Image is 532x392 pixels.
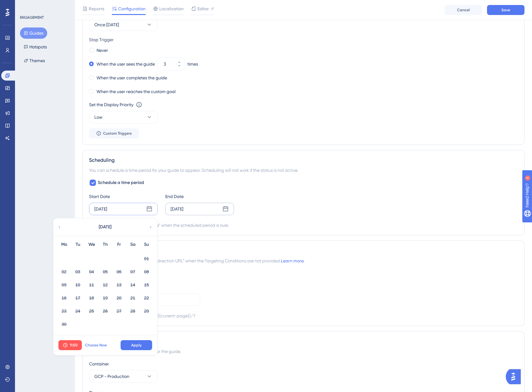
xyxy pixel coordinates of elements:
button: [DATE] [74,221,136,233]
button: Low [89,111,158,123]
button: 22 [141,293,152,303]
div: https://{{current-page}}/? [142,312,195,320]
button: 01 [141,253,152,264]
button: 29 [141,306,152,316]
div: 4 [43,3,45,8]
a: Learn more. [281,258,304,263]
button: 30 [59,319,69,330]
button: 07 [127,266,138,277]
span: Once [DATE] [94,21,119,28]
label: When the user sees the guide [97,60,155,68]
button: 18 [86,293,97,303]
button: 15 [141,280,152,290]
div: Sa [126,241,140,248]
span: Apply [131,343,142,348]
div: Advanced Settings [89,338,518,345]
div: Stop Trigger [89,36,518,43]
div: Set the Display Priority [89,101,133,108]
button: Hotspots [20,41,51,52]
div: Choose the container and theme for the guide. [89,348,518,355]
button: 28 [127,306,138,316]
button: 19 [100,293,111,303]
span: GCP - Production [94,373,129,380]
div: [DATE] [171,205,183,213]
div: You can schedule a time period for your guide to appear. Scheduling will not work if the status i... [89,166,518,174]
div: Redirection [89,247,518,255]
span: 11:50 [70,343,78,348]
div: Start Date [89,193,158,200]
button: 11:50 [58,340,82,350]
div: [DATE] [94,205,107,213]
div: Container [89,360,518,368]
span: Editor [197,5,209,12]
span: Need Help? [15,2,39,9]
button: Cancel [445,5,482,15]
label: When the user reaches the custom goal [97,88,176,95]
span: [DATE] [99,223,112,231]
div: Mo [57,241,71,248]
button: 14 [127,280,138,290]
span: Cancel [457,7,470,12]
span: Localization [159,5,184,12]
button: 26 [100,306,111,316]
button: 23 [59,306,69,316]
button: 27 [114,306,124,316]
div: We [85,241,98,248]
div: Fr [112,241,126,248]
button: 06 [114,266,124,277]
span: Custom Triggers [103,131,132,136]
button: 05 [100,266,111,277]
div: End Date [165,193,234,200]
button: Custom Triggers [89,128,139,138]
div: ENGAGEMENT [20,15,44,20]
button: 13 [114,280,124,290]
button: 21 [127,293,138,303]
span: Reports [89,5,104,12]
button: Guides [20,27,47,39]
span: Schedule a time period [98,179,144,186]
button: 09 [59,280,69,290]
span: Choose Now [85,343,107,348]
button: 24 [72,306,83,316]
button: 04 [86,266,97,277]
div: Tu [71,241,85,248]
button: 10 [72,280,83,290]
button: 17 [72,293,83,303]
button: 03 [72,266,83,277]
button: 02 [59,266,69,277]
button: Apply [121,340,152,350]
div: times [187,60,198,68]
iframe: UserGuiding AI Assistant Launcher [506,367,525,386]
span: The browser will redirect to the “Redirection URL” when the Targeting Conditions are not provided. [89,257,304,265]
label: Never [97,47,108,54]
button: 16 [59,293,69,303]
span: Configuration [118,5,146,12]
div: Su [140,241,153,248]
button: Themes [20,55,49,66]
button: 12 [100,280,111,290]
div: Scheduling [89,156,518,164]
button: 08 [141,266,152,277]
span: Save [501,7,510,12]
button: GCP - Production [89,370,158,383]
button: 11 [86,280,97,290]
button: 25 [86,306,97,316]
button: Once [DATE] [89,18,158,31]
div: Th [98,241,112,248]
button: Save [487,5,525,15]
div: Automatically set as “Inactive” when the scheduled period is over. [100,221,229,229]
button: 20 [114,293,124,303]
span: Low [94,113,102,121]
button: Choose Now [82,340,110,350]
label: When the user completes the guide [97,74,167,82]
